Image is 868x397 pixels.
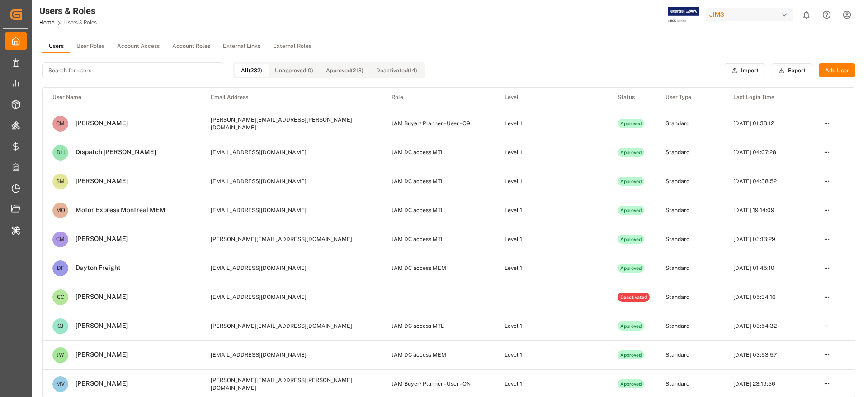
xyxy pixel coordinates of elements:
[656,283,724,312] td: Standard
[618,293,650,302] div: Deactivated
[724,109,814,138] td: [DATE] 01:33:12
[382,312,495,340] td: JAM DC access MTL
[724,312,814,340] td: [DATE] 03:54:32
[68,119,128,128] div: [PERSON_NAME]
[201,254,382,283] td: [EMAIL_ADDRESS][DOMAIN_NAME]
[706,8,793,21] div: JIMS
[706,6,796,23] button: JIMS
[42,40,70,53] button: Users
[618,235,645,244] div: Approved
[382,138,495,167] td: JAM DC access MTL
[382,109,495,138] td: JAM Buyer/ Planner - User - O9
[772,63,812,78] button: Export
[618,148,645,157] div: Approved
[724,167,814,196] td: [DATE] 04:38:52
[382,88,495,107] th: Role
[217,40,267,53] button: External Links
[320,64,370,77] button: Approved (218)
[201,167,382,196] td: [EMAIL_ADDRESS][DOMAIN_NAME]
[201,138,382,167] td: [EMAIL_ADDRESS][DOMAIN_NAME]
[656,109,724,138] td: Standard
[656,196,724,225] td: Standard
[656,254,724,283] td: Standard
[724,283,814,312] td: [DATE] 05:34:16
[68,380,128,388] div: [PERSON_NAME]
[495,196,608,225] td: Level 1
[42,62,223,78] input: Search for users
[724,225,814,254] td: [DATE] 03:13:29
[495,312,608,340] td: Level 1
[201,340,382,369] td: [EMAIL_ADDRESS][DOMAIN_NAME]
[201,283,382,312] td: [EMAIL_ADDRESS][DOMAIN_NAME]
[39,19,54,26] a: Home
[68,322,128,330] div: [PERSON_NAME]
[724,88,814,107] th: Last Login Time
[382,196,495,225] td: JAM DC access MTL
[68,148,156,156] div: Dispatch [PERSON_NAME]
[656,88,724,107] th: User Type
[656,312,724,340] td: Standard
[724,138,814,167] td: [DATE] 04:07:28
[618,119,645,128] div: Approved
[269,64,320,77] button: Unapproved (0)
[382,225,495,254] td: JAM DC access MTL
[816,5,837,25] button: Help Center
[724,254,814,283] td: [DATE] 01:45:10
[201,225,382,254] td: [PERSON_NAME][EMAIL_ADDRESS][DOMAIN_NAME]
[70,40,111,53] button: User Roles
[267,40,318,53] button: External Roles
[495,340,608,369] td: Level 1
[656,167,724,196] td: Standard
[382,167,495,196] td: JAM DC access MTL
[68,293,128,301] div: [PERSON_NAME]
[382,254,495,283] td: JAM DC access MEM
[656,340,724,369] td: Standard
[370,64,424,77] button: Deactivated (14)
[796,5,816,25] button: show 0 new notifications
[724,196,814,225] td: [DATE] 19:14:09
[724,340,814,369] td: [DATE] 03:53:57
[201,312,382,340] td: [PERSON_NAME][EMAIL_ADDRESS][DOMAIN_NAME]
[495,225,608,254] td: Level 1
[495,138,608,167] td: Level 1
[39,4,97,18] div: Users & Roles
[68,264,121,272] div: Dayton Freight
[608,88,656,107] th: Status
[111,40,166,53] button: Account Access
[68,235,128,243] div: [PERSON_NAME]
[618,264,645,273] div: Approved
[495,254,608,283] td: Level 1
[725,63,765,78] button: Import
[495,109,608,138] td: Level 1
[495,88,608,107] th: Level
[382,340,495,369] td: JAM DC access MEM
[201,109,382,138] td: [PERSON_NAME][EMAIL_ADDRESS][PERSON_NAME][DOMAIN_NAME]
[166,40,217,53] button: Account Roles
[656,138,724,167] td: Standard
[201,88,382,107] th: Email Address
[68,177,128,185] div: [PERSON_NAME]
[656,225,724,254] td: Standard
[618,379,645,388] div: Approved
[68,351,128,359] div: [PERSON_NAME]
[495,167,608,196] td: Level 1
[201,196,382,225] td: [EMAIL_ADDRESS][DOMAIN_NAME]
[819,63,855,78] button: Add User
[618,350,645,359] div: Approved
[235,64,269,77] button: All (232)
[618,177,645,186] div: Approved
[43,88,201,107] th: User Name
[618,206,645,215] div: Approved
[618,321,645,331] div: Approved
[68,206,165,214] div: Motor Express Montreal MEM
[668,7,699,23] img: Exertis%20JAM%20-%20Email%20Logo.jpg_1722504956.jpg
